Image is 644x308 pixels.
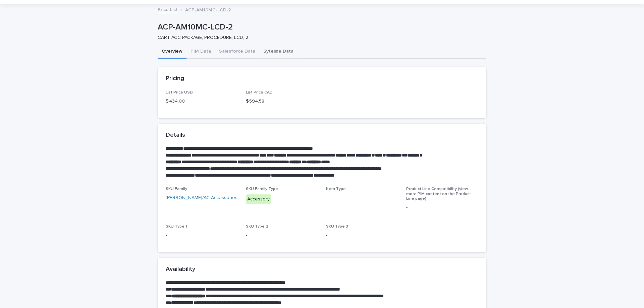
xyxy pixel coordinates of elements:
[246,187,278,191] span: SKU Family Type
[326,232,398,239] p: -
[185,6,231,13] p: ACP-AM10MC-LCD-2
[166,132,185,139] h2: Details
[186,45,215,59] button: PIM Data
[246,232,318,239] p: -
[166,232,238,239] p: -
[158,5,178,13] a: Price List
[158,35,481,41] p: CART ACC PACKAGE, PROCEDURE, LCD, 2
[166,98,238,105] p: $ 434.00
[215,45,259,59] button: Salesforce Data
[406,204,478,211] p: -
[158,22,484,32] p: ACP-AM10MC-LCD-2
[166,187,187,191] span: SKU Family
[246,98,318,105] p: $ 594.58
[166,90,193,95] span: List Price USD
[158,45,186,59] button: Overview
[326,225,348,229] span: SKU Type 3
[166,75,184,82] h2: Pricing
[166,266,195,273] h2: Availability
[406,187,471,201] span: Product Line Compatibility (view more PIM content on the Product Line page)
[246,225,268,229] span: SKU Type 2
[246,194,271,204] div: Accessory
[259,45,298,59] button: Syteline Data
[326,187,346,191] span: Item Type
[166,225,187,229] span: SKU Type 1
[166,194,237,201] a: [PERSON_NAME]/AC Accessories
[326,194,398,201] p: -
[246,90,273,95] span: List Price CAD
